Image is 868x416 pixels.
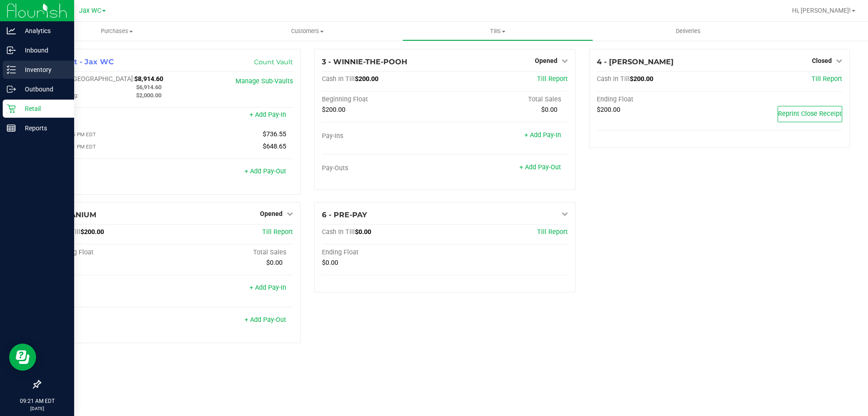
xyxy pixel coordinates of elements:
[519,163,561,171] a: + Add Pay-Out
[322,106,345,114] span: $200.00
[593,22,783,41] a: Deliveries
[322,57,407,66] span: 3 - WINNIE-THE-POOH
[22,27,212,35] span: Purchases
[7,26,16,35] inline-svg: Analytics
[263,143,286,150] span: $648.65
[245,316,286,324] a: + Add Pay-Out
[47,317,170,325] div: Pay-Outs
[212,22,402,41] a: Customers
[322,132,445,140] div: Pay-Ins
[250,284,286,292] a: + Add Pay-In
[16,84,70,95] p: Outbound
[136,84,161,91] span: $6,914.60
[262,228,293,236] a: Till Report
[9,344,36,371] iframe: Resource center
[47,75,134,83] span: Cash In [GEOGRAPHIC_DATA]:
[47,57,114,66] span: 1 - Vault - Jax WC
[537,75,568,83] a: Till Report
[322,164,445,172] div: Pay-Outs
[537,228,568,236] a: Till Report
[811,75,842,83] a: Till Report
[402,22,593,41] a: Tills
[236,77,293,85] a: Manage Sub-Vaults
[597,75,630,83] span: Cash In Till
[16,64,70,75] p: Inventory
[535,57,557,64] span: Opened
[597,96,720,104] div: Ending Float
[16,103,70,114] p: Retail
[322,249,445,257] div: Ending Float
[7,46,16,55] inline-svg: Inbound
[4,405,70,412] p: [DATE]
[778,106,842,122] button: Reprint Close Receipt
[778,110,842,118] span: Reprint Close Receipt
[266,259,283,267] span: $0.00
[79,7,101,14] span: Jax WC
[322,96,445,104] div: Beginning Float
[134,75,163,83] span: $8,914.60
[403,27,592,35] span: Tills
[355,228,371,236] span: $0.00
[170,249,293,257] div: Total Sales
[541,106,557,114] span: $0.00
[812,57,832,64] span: Closed
[16,45,70,56] p: Inbound
[254,58,293,66] a: Count Vault
[47,112,170,120] div: Pay-Ins
[7,124,16,133] inline-svg: Reports
[16,123,70,134] p: Reports
[260,210,283,217] span: Opened
[322,75,355,83] span: Cash In Till
[80,228,104,236] span: $200.00
[47,249,170,257] div: Beginning Float
[22,22,212,41] a: Purchases
[524,131,561,139] a: + Add Pay-In
[792,7,851,14] span: Hi, [PERSON_NAME]!
[322,228,355,236] span: Cash In Till
[7,104,16,113] inline-svg: Retail
[445,96,568,104] div: Total Sales
[322,210,367,219] span: 6 - PRE-PAY
[7,65,16,74] inline-svg: Inventory
[16,25,70,36] p: Analytics
[136,92,161,99] span: $2,000.00
[47,285,170,293] div: Pay-Ins
[322,259,338,267] span: $0.00
[4,397,70,405] p: 09:21 AM EDT
[597,106,620,114] span: $200.00
[263,130,286,138] span: $736.55
[245,167,286,175] a: + Add Pay-Out
[212,27,402,35] span: Customers
[47,168,170,177] div: Pay-Outs
[7,85,16,94] inline-svg: Outbound
[250,111,286,119] a: + Add Pay-In
[630,75,653,83] span: $200.00
[597,57,674,66] span: 4 - [PERSON_NAME]
[355,75,378,83] span: $200.00
[664,27,713,35] span: Deliveries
